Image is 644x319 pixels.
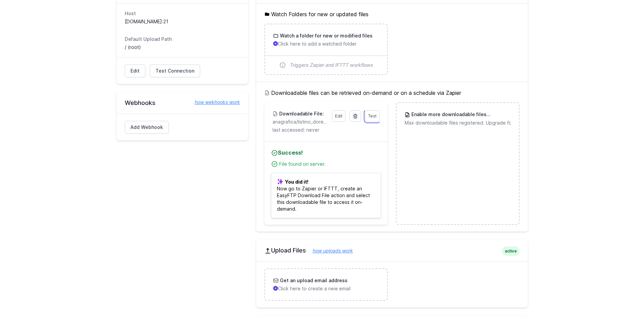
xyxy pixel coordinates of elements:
[272,118,328,125] p: anagrafica/listino_doreca.csv
[290,62,373,69] span: Triggers Zapier and IFTTT workflows
[306,248,353,254] a: how uploads work
[502,246,520,256] span: active
[264,10,520,18] h5: Watch Folders for new or updated files
[410,111,510,118] h3: Enable more downloadable files
[405,119,510,126] p: Max downloadable files registered. Upgrade for more.
[285,179,308,185] b: You did it!
[279,32,373,39] h3: Watch a folder for new or modified files
[610,285,636,311] iframe: Drift Widget Chat Controller
[486,111,511,118] span: Upgrade
[279,161,381,167] div: File found on server.
[273,285,379,292] p: Click here to create a new email
[125,64,145,77] a: Edit
[265,269,387,300] a: Get an upload email address Click here to create a new email
[125,36,240,43] dt: Default Upload Path
[368,113,377,118] span: Test
[273,41,379,47] p: Click here to add a watched folder
[125,18,240,25] dd: [DOMAIN_NAME]:21
[156,68,194,74] span: Test Connection
[150,64,200,77] a: Test Connection
[264,89,520,97] h5: Downloadable files can be retrieved on-demand or on a schedule via Zapier
[272,127,380,133] p: last accessed: never
[264,246,520,255] h2: Upload Files
[125,99,240,107] h2: Webhooks
[271,149,381,157] h4: Success!
[271,173,381,218] p: Now go to Zapier or IFTTT, create an EasyFTP Download File action and select this downloadable fi...
[125,10,240,17] dt: Host
[265,24,387,74] a: Watch a folder for new or modified files Click here to add a watched folder Triggers Zapier and I...
[332,110,345,122] a: Edit
[397,103,519,134] a: Enable more downloadable filesUpgrade Max downloadable files registered. Upgrade for more.
[188,99,240,106] a: how webhooks work
[279,277,348,284] h3: Get an upload email address
[365,110,380,122] a: Test
[125,121,169,134] a: Add Webhook
[125,44,240,51] dd: / (root)
[278,110,324,117] h3: Downloadable File:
